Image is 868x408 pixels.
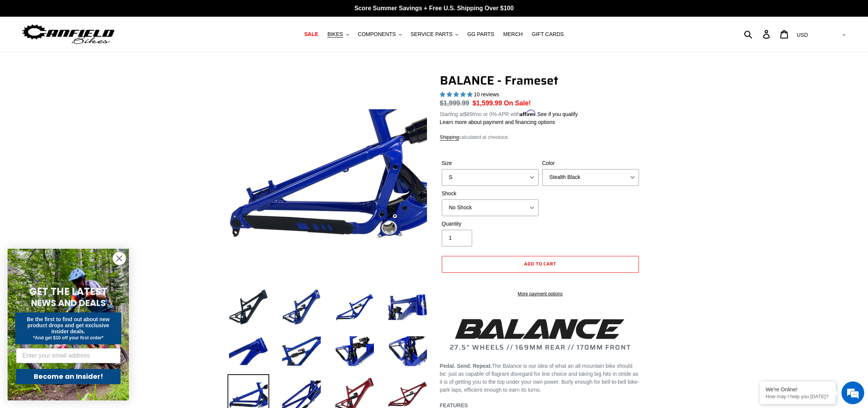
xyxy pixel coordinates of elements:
img: Load image into Gallery viewer, BALANCE - Frameset [334,330,375,372]
a: GIFT CARDS [528,29,568,39]
span: $1,599.99 [472,99,502,107]
span: $89 [464,111,472,117]
span: 5.00 stars [440,91,474,97]
span: MERCH [503,31,523,38]
span: On Sale! [504,98,531,108]
s: $1,999.99 [440,99,469,107]
div: calculated at checkout. [440,133,641,141]
a: More payment options [442,290,639,297]
img: Load image into Gallery viewer, BALANCE - Frameset [387,286,429,328]
a: Shipping [440,134,459,141]
p: Starting at /mo or 0% APR with . [440,108,578,118]
img: Load image into Gallery viewer, BALANCE - Frameset [334,286,375,328]
h1: BALANCE - Frameset [440,73,641,88]
span: BIKES [327,31,343,38]
img: Load image into Gallery viewer, BALANCE - Frameset [228,330,269,372]
button: Add to cart [442,256,639,273]
span: COMPONENTS [358,31,396,38]
span: Add to cart [524,260,557,267]
img: Load image into Gallery viewer, BALANCE - Frameset [387,330,429,372]
button: Close dialog [113,252,126,265]
span: GIFT CARDS [532,31,564,38]
span: NEWS AND DEALS [31,297,106,309]
span: GET THE LATEST [29,285,107,298]
button: SERVICE PARTS [407,29,462,39]
div: We're Online! [766,386,830,392]
button: COMPONENTS [354,29,405,39]
a: SALE [300,29,322,39]
span: SERVICE PARTS [411,31,452,38]
a: Learn more about payment and financing options [440,119,555,125]
img: Load image into Gallery viewer, BALANCE - Frameset [281,330,322,372]
label: Quantity [442,220,538,228]
span: SALE [304,31,318,38]
input: Enter your email address [16,348,121,363]
span: Affirm [520,110,536,116]
label: Color [542,159,639,167]
b: Pedal. Send. Repeat. [440,363,492,369]
input: Search [748,26,768,42]
a: GG PARTS [463,29,498,39]
img: Canfield Bikes [21,22,116,46]
span: Be the first to find out about new product drops and get exclusive insider deals. [27,316,110,334]
p: How may I help you today? [766,394,830,399]
span: GG PARTS [467,31,494,38]
label: Shock [442,190,538,198]
button: Become an Insider! [16,369,121,384]
a: MERCH [499,29,526,39]
img: Load image into Gallery viewer, BALANCE - Frameset [228,286,269,328]
span: 10 reviews [474,91,499,97]
a: See if you qualify - Learn more about Affirm Financing (opens in modal) [537,111,578,117]
button: BIKES [323,29,352,39]
p: The Balance is our idea of what an all-mountain bike should be: just as capable of flagrant disre... [440,362,641,394]
h2: 27.5" WHEELS // 169MM REAR // 170MM FRONT [440,316,641,352]
label: Size [442,159,538,167]
img: Load image into Gallery viewer, BALANCE - Frameset [281,286,322,328]
span: *And get $10 off your first order* [33,335,103,341]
